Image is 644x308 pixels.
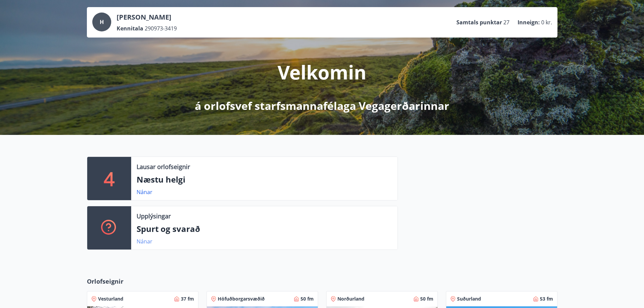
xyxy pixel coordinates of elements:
span: Höfuðborgarsvæðið [218,295,265,302]
span: Norðurland [337,295,364,302]
p: Spurt og svarað [137,223,392,235]
span: 50 fm [301,295,314,302]
p: [PERSON_NAME] [117,13,177,22]
p: Velkomin [278,59,366,85]
p: Næstu helgi [137,174,392,185]
a: Nánar [137,188,152,196]
p: Kennitala [117,25,143,32]
p: Inneign : [518,19,540,26]
p: Samtals punktar [456,19,502,26]
p: á orlofsvef starfsmannafélaga Vegagerðarinnar [195,98,449,113]
p: Upplýsingar [137,212,171,220]
span: 53 fm [540,295,553,302]
span: Suðurland [457,295,481,302]
span: Vesturland [98,295,123,302]
p: 4 [104,166,115,191]
span: 37 fm [181,295,194,302]
p: Lausar orlofseignir [137,162,190,171]
span: 290973-3419 [145,25,177,32]
span: 27 [503,19,509,26]
a: Nánar [137,238,152,245]
span: 50 fm [420,295,433,302]
span: 0 kr. [541,19,552,26]
span: H [100,18,104,26]
span: Orlofseignir [87,277,123,286]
